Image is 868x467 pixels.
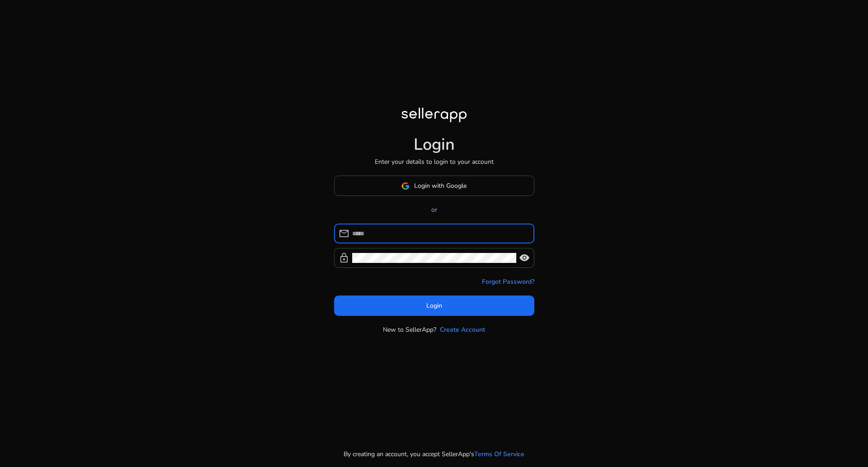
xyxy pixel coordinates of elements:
span: mail [339,228,349,239]
a: Forgot Password? [482,277,534,286]
button: Login with Google [334,176,534,196]
h1: Login [414,135,455,154]
a: Terms Of Service [474,449,524,459]
p: New to SellerApp? [383,325,436,334]
span: Login [426,301,442,310]
span: lock [339,253,349,263]
span: visibility [519,253,530,263]
p: Enter your details to login to your account [375,157,494,167]
span: Login with Google [414,181,467,191]
img: google-logo.svg [401,182,410,190]
a: Create Account [440,325,485,334]
p: or [334,205,534,214]
button: Login [334,295,534,316]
